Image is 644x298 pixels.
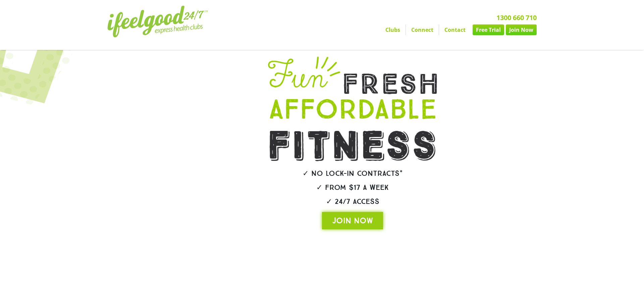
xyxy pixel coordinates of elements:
[260,24,537,35] nav: Menu
[249,184,456,191] h2: ✓ From $17 a week
[496,13,537,22] a: 1300 660 710
[380,24,406,35] a: Clubs
[406,24,439,35] a: Connect
[249,198,456,205] h2: ✓ 24/7 Access
[473,24,504,35] a: Free Trial
[439,24,471,35] a: Contact
[506,24,537,35] a: Join Now
[322,212,383,229] a: JOIN NOW
[332,215,373,226] span: JOIN NOW
[249,170,456,177] h2: ✓ No lock-in contracts*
